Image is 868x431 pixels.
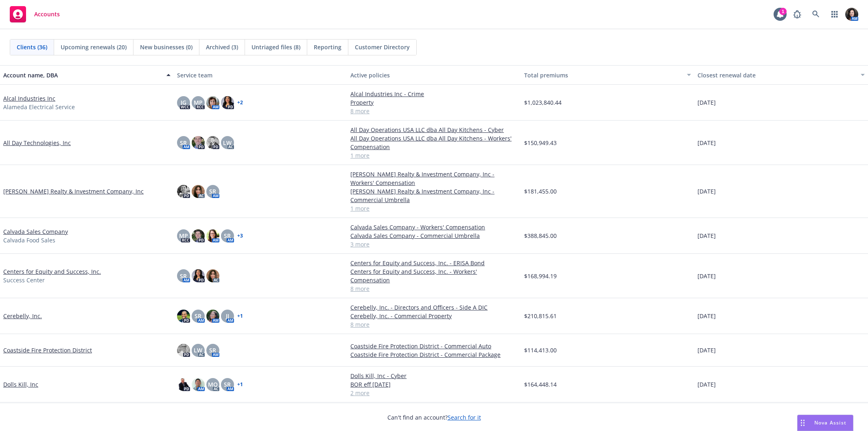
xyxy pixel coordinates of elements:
a: + 1 [237,382,243,387]
span: New businesses (0) [140,43,192,51]
a: + 1 [237,314,243,319]
a: Alcal Industries Inc - Crime [350,90,518,98]
span: [DATE] [697,346,716,354]
a: [PERSON_NAME] Realty & Investment Company, Inc - Commercial Umbrella [350,187,518,204]
div: 1 [779,8,787,15]
a: BOR eff [DATE] [350,380,518,389]
a: 8 more [350,284,518,293]
span: MP [179,231,188,240]
span: [DATE] [697,187,716,196]
img: photo [221,96,234,109]
a: 8 more [350,320,518,329]
span: $150,949.43 [524,139,557,147]
span: [DATE] [697,312,716,320]
button: Closest renewal date [694,65,868,85]
span: Upcoming renewals (20) [61,43,127,51]
span: [DATE] [697,380,716,389]
a: Centers for Equity and Success, Inc. - Workers' Compensation [350,267,518,284]
span: SR [209,187,216,196]
span: LW [194,346,202,354]
span: Nova Assist [814,419,846,426]
a: Cerebelly, Inc. - Commercial Property [350,312,518,320]
span: Alameda Electrical Service [3,103,75,111]
a: Cerebelly, Inc. [3,312,42,320]
button: Service team [174,65,348,85]
span: $210,815.61 [524,312,557,320]
span: Clients (36) [17,43,47,51]
a: Cerebelly, Inc. - Directors and Officers - Side A DIC [350,303,518,312]
a: All Day Operations USA LLC dba All Day Kitchens - Cyber [350,125,518,134]
span: JG [181,98,186,107]
a: Search [808,6,824,22]
span: [DATE] [697,98,716,107]
img: photo [192,185,205,198]
span: [DATE] [697,272,716,280]
img: photo [177,310,190,323]
a: Accounts [7,3,63,26]
span: Archived (3) [206,43,238,51]
span: $168,994.19 [524,272,557,280]
div: Total premiums [524,71,682,79]
span: SR [224,231,231,240]
button: Total premiums [521,65,695,85]
img: photo [192,229,205,242]
a: Search for it [448,413,481,421]
a: 8 more [350,107,518,115]
span: $181,455.00 [524,187,557,196]
img: photo [206,229,219,242]
img: photo [206,310,219,323]
span: MQ [208,380,218,389]
a: Coastside Fire Protection District - Commercial Auto [350,342,518,350]
a: Calvada Sales Company - Commercial Umbrella [350,231,518,240]
div: Account name, DBA [3,71,162,79]
span: Accounts [34,11,60,18]
img: photo [192,378,205,391]
a: 2 more [350,389,518,397]
a: Report a Bug [789,6,805,22]
a: [PERSON_NAME] Realty & Investment Company, Inc - Workers' Compensation [350,170,518,187]
div: Service team [177,71,344,79]
span: MP [194,98,203,107]
span: $1,023,840.44 [524,98,562,107]
img: photo [206,96,219,109]
span: SR [180,272,187,280]
span: Untriaged files (8) [251,43,300,51]
a: Property [350,98,518,107]
span: JJ [226,312,229,320]
span: Reporting [314,43,341,51]
a: All Day Operations USA LLC dba All Day Kitchens - Workers' Compensation [350,134,518,151]
a: Centers for Equity and Success, Inc. - ERISA Bond [350,259,518,267]
span: SR [195,312,201,320]
a: Dolls Kill, Inc - Cyber [350,372,518,380]
button: Active policies [347,65,521,85]
a: Alcal Industries Inc [3,94,55,103]
div: Active policies [350,71,518,79]
span: LW [223,139,232,147]
span: SR [209,346,216,354]
span: $164,448.14 [524,380,557,389]
a: Calvada Sales Company [3,227,68,236]
img: photo [177,378,190,391]
a: [PERSON_NAME] Realty & Investment Company, Inc [3,187,144,196]
a: Coastside Fire Protection District [3,346,92,354]
span: $388,845.00 [524,231,557,240]
img: photo [845,8,858,21]
span: SR [180,139,187,147]
span: SR [224,380,231,389]
div: Drag to move [798,415,808,431]
a: 1 more [350,151,518,160]
span: Success Center [3,276,45,284]
div: Closest renewal date [697,71,856,79]
span: Customer Directory [355,43,410,51]
a: Centers for Equity and Success, Inc. [3,267,101,276]
a: 1 more [350,204,518,213]
a: Coastside Fire Protection District - Commercial Package [350,350,518,359]
img: photo [192,136,205,149]
span: Calvada Food Sales [3,236,55,244]
a: Switch app [826,6,843,22]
